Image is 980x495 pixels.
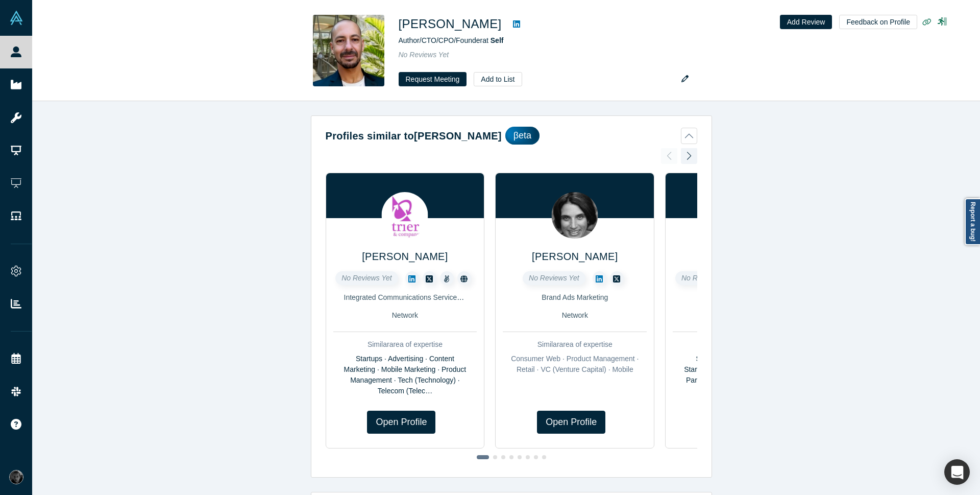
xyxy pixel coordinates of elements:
[399,51,449,59] span: No Reviews Yet
[9,11,23,25] img: Alchemist Vault Logo
[382,192,428,239] img: Beth Trier's Profile Image
[9,470,23,484] img: Rami Chousein's Account
[780,15,832,29] button: Add Review
[333,353,477,396] div: Startups · Advertising · Content Marketing · Mobile Marketing · Product Management · Tech (Techno...
[344,293,704,301] span: Integrated Communications Services for Technology Companies. Founder/Managing Director, Trier and...
[491,36,504,44] a: Self
[399,15,502,33] h1: [PERSON_NAME]
[537,411,605,434] a: Open Profile
[503,339,647,350] div: Similar area of expertise
[552,192,598,239] img: Alexandra Tibbetts's Profile Image
[399,36,504,44] span: Author/CTO/CPO/Founder at
[341,274,392,282] span: No Reviews Yet
[313,15,384,86] img: Marcelo Calbucci's Profile Image
[965,198,980,245] a: Report a bug!
[399,72,467,86] button: Request Meeting
[362,251,448,262] a: [PERSON_NAME]
[532,251,618,262] a: [PERSON_NAME]
[333,310,477,321] div: Network
[673,339,817,350] div: Similar area of expertise
[503,310,647,321] div: Network
[529,274,579,282] span: No Reviews Yet
[474,72,522,86] button: Add to List
[505,127,540,145] div: βeta
[681,274,732,282] span: No Reviews Yet
[839,15,917,29] button: Feedback on Profile
[326,128,502,144] h2: Profiles similar to [PERSON_NAME]
[333,339,477,350] div: Similar area of expertise
[542,293,608,301] span: Brand Ads Marketing
[673,310,817,321] div: Network
[367,411,435,434] a: Open Profile
[511,355,639,373] span: Consumer Web · Product Management · Retail · VC (Venture Capital) · Mobile
[326,127,697,145] button: Profiles similar to[PERSON_NAME]βeta
[673,353,817,396] div: SaaS (Software as a Service) · Startups · CRM · Enterprise · Strategic Partnerships · Strategy · ...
